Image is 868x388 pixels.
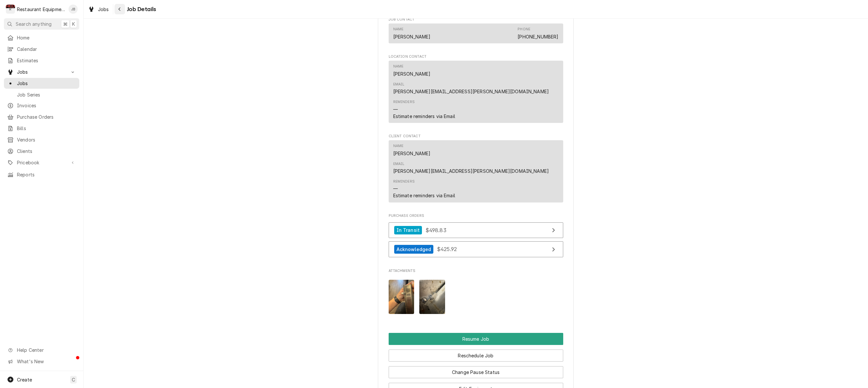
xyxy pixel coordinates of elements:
span: Invoices [17,102,76,109]
a: Calendar [4,44,79,54]
div: Reminders [393,99,455,119]
span: Attachments [389,268,563,274]
div: Name [393,64,431,77]
a: Invoices [4,100,79,111]
span: Home [17,34,76,41]
span: Attachments [389,275,563,320]
span: Estimates [17,57,76,64]
div: Button Group Row [389,333,563,345]
div: Name [393,27,404,32]
span: $425.92 [437,246,457,252]
div: Attachments [389,268,563,319]
div: Email [393,161,549,174]
span: K [72,21,75,27]
div: Estimate reminders via Email [393,192,455,199]
a: Go to What's New [4,356,79,367]
div: Name [393,27,431,40]
span: Reports [17,171,76,178]
div: Estimate reminders via Email [393,113,455,120]
div: Job Contact List [389,23,563,46]
div: Job Contact [389,17,563,46]
a: Jobs [4,78,79,89]
a: Home [4,32,79,43]
a: Job Series [4,89,79,100]
span: ⌘ [63,21,68,27]
div: [PERSON_NAME] [393,70,431,77]
span: Purchase Orders [17,113,76,120]
span: Search anything [16,21,52,27]
div: In Transit [394,226,422,235]
div: Client Contact List [389,140,563,205]
span: $498.83 [426,227,446,233]
a: Clients [4,146,79,157]
div: [PERSON_NAME] [393,33,431,40]
div: Button Group Row [389,345,563,362]
span: Purchase Orders [389,213,563,218]
a: Bills [4,123,79,134]
span: Location Contact [389,54,563,59]
img: JmoJsIBrSqbJzqenwxhx [419,280,445,314]
div: — [393,185,398,192]
span: Create [17,377,32,382]
div: Acknowledged [394,245,434,254]
div: Phone [518,27,558,40]
a: View Purchase Order [389,241,563,257]
a: [PHONE_NUMBER] [518,34,558,39]
span: Vendors [17,136,76,143]
div: Contact [389,61,563,123]
div: Phone [518,27,530,32]
span: Calendar [17,46,76,52]
button: Navigate back [115,4,125,14]
div: [PERSON_NAME] [393,150,431,157]
div: Reminders [393,179,415,184]
div: Contact [389,23,563,43]
div: Location Contact [389,54,563,126]
div: Email [393,82,405,87]
a: Go to Help Center [4,345,79,355]
div: Jaired Brunty's Avatar [69,5,78,14]
a: Go to Pricebook [4,157,79,168]
div: R [6,5,15,14]
span: Job Details [125,5,156,14]
span: C [72,376,75,383]
span: Clients [17,148,76,155]
span: What's New [17,358,75,365]
span: Jobs [17,68,66,75]
span: Job Series [17,91,76,98]
div: Reminders [393,99,415,105]
div: Restaurant Equipment Diagnostics's Avatar [6,5,15,14]
span: Help Center [17,347,75,353]
img: 7OoMMZ1mTx21fHetvtgT [389,280,414,314]
div: Location Contact List [389,61,563,126]
button: Reschedule Job [389,350,563,362]
div: Purchase Orders [389,213,563,261]
button: Resume Job [389,333,563,345]
span: Bills [17,125,76,132]
div: Restaurant Equipment Diagnostics [17,6,65,13]
button: Search anything⌘K [4,18,79,30]
span: Job Contact [389,17,563,22]
div: Button Group Row [389,362,563,378]
a: Reports [4,169,79,180]
span: Pricebook [17,159,66,166]
span: Jobs [17,80,76,87]
div: Contact [389,140,563,202]
div: Email [393,161,405,167]
a: Jobs [85,4,112,15]
a: Go to Jobs [4,67,79,77]
a: [PERSON_NAME][EMAIL_ADDRESS][PERSON_NAME][DOMAIN_NAME] [393,89,549,94]
a: Estimates [4,55,79,66]
span: Client Contact [389,134,563,139]
button: Change Pause Status [389,366,563,378]
div: Name [393,143,431,157]
div: — [393,106,398,113]
div: JB [69,5,78,14]
a: View Purchase Order [389,222,563,238]
div: Email [393,82,549,95]
div: Name [393,143,404,149]
a: [PERSON_NAME][EMAIL_ADDRESS][PERSON_NAME][DOMAIN_NAME] [393,168,549,174]
span: Jobs [98,6,109,13]
div: Reminders [393,179,455,199]
a: Vendors [4,134,79,145]
div: Name [393,64,404,69]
